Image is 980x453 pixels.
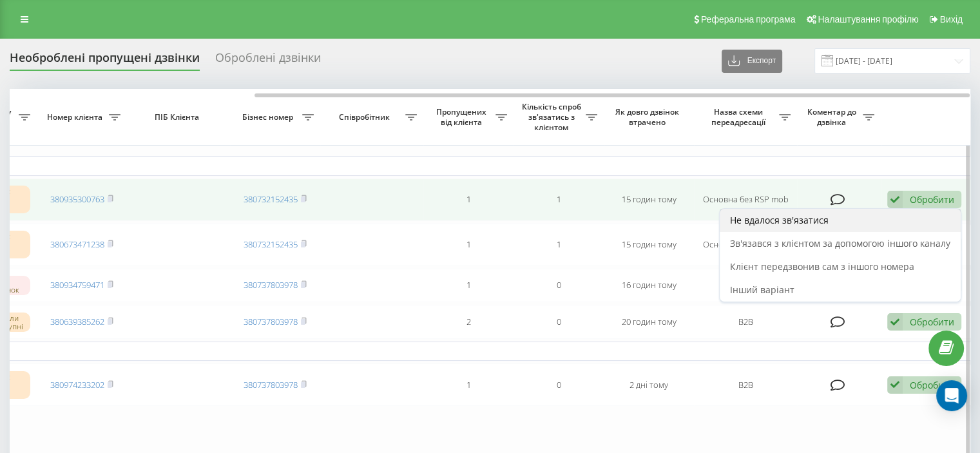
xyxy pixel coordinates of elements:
[327,112,405,122] span: Співробітник
[910,316,954,328] div: Обробити
[244,193,298,205] a: 380732152435
[138,112,219,122] span: ПІБ Клієнта
[730,237,950,249] span: Зв'язався з клієнтом за допомогою іншого каналу
[423,305,514,339] td: 2
[514,224,604,266] td: 1
[910,379,954,391] div: Обробити
[514,363,604,406] td: 0
[10,51,200,71] div: Необроблені пропущені дзвінки
[423,363,514,406] td: 1
[50,238,104,250] a: 380673471238
[604,224,694,266] td: 15 годин тому
[910,193,954,206] div: Обробити
[604,363,694,406] td: 2 дні тому
[423,224,514,266] td: 1
[244,238,298,250] a: 380732152435
[244,379,298,390] a: 380737803978
[730,214,829,226] span: Не вдалося зв'язатися
[423,269,514,303] td: 1
[730,260,914,273] span: Клієнт передзвонив сам з іншого номера
[700,107,779,127] span: Назва схеми переадресації
[215,51,321,71] div: Оброблені дзвінки
[514,269,604,303] td: 0
[50,316,104,327] a: 380639385262
[694,224,797,266] td: Основна без RSP mob
[514,178,604,221] td: 1
[50,193,104,205] a: 380935300763
[614,107,684,127] span: Як довго дзвінок втрачено
[244,279,298,291] a: 380737803978
[43,112,109,122] span: Номер клієнта
[50,379,104,390] a: 380974233202
[803,107,863,127] span: Коментар до дзвінка
[818,14,918,24] span: Налаштування профілю
[514,305,604,339] td: 0
[694,305,797,339] td: В2В
[604,305,694,339] td: 20 годин тому
[604,178,694,221] td: 15 годин тому
[50,279,104,291] a: 380934759471
[701,14,796,24] span: Реферальна програма
[940,14,963,24] span: Вихід
[520,102,586,132] span: Кількість спроб зв'язатись з клієнтом
[694,269,797,303] td: В2В
[430,107,495,127] span: Пропущених від клієнта
[936,380,967,411] div: Open Intercom Messenger
[423,178,514,221] td: 1
[236,112,302,122] span: Бізнес номер
[694,178,797,221] td: Основна без RSP mob
[694,363,797,406] td: В2В
[244,316,298,327] a: 380737803978
[604,269,694,303] td: 16 годин тому
[722,50,782,73] button: Експорт
[730,284,794,296] span: Інший варіант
